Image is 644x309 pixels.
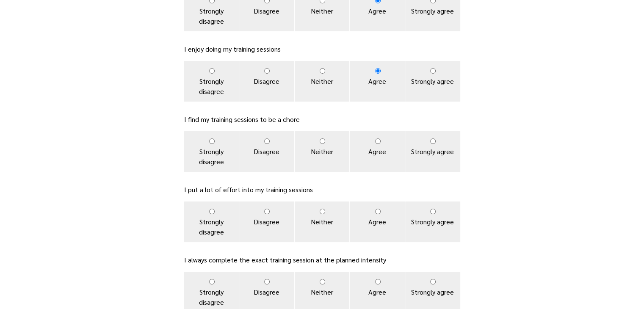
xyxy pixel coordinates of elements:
label: Strongly disagree [184,61,239,102]
label: Neither [295,61,350,102]
input: Neither [320,209,325,214]
label: Strongly disagree [184,131,239,172]
input: Neither [320,68,325,74]
input: Neither [320,279,325,284]
label: Disagree [239,201,294,242]
label: Agree [350,201,405,242]
input: Agree [375,138,381,144]
input: Strongly agree [430,68,436,74]
label: Neither [295,131,350,172]
input: Strongly disagree [209,279,215,284]
label: Disagree [239,131,294,172]
input: Disagree [264,68,270,74]
label: Strongly agree [405,61,460,102]
p: I always complete the exact training session at the planned intensity [184,255,460,265]
input: Disagree [264,138,270,144]
label: Agree [350,61,405,102]
input: Strongly agree [430,209,436,214]
input: Disagree [264,279,270,284]
label: Disagree [239,61,294,102]
label: Strongly agree [405,201,460,242]
input: Agree [375,209,381,214]
input: Strongly agree [430,279,436,284]
input: Agree [375,279,381,284]
label: Neither [295,201,350,242]
input: Strongly disagree [209,138,215,144]
label: Strongly agree [405,131,460,172]
label: Agree [350,131,405,172]
input: Agree [375,68,381,74]
input: Strongly agree [430,138,436,144]
input: Disagree [264,209,270,214]
input: Strongly disagree [209,209,215,214]
p: I enjoy doing my training sessions [184,44,460,54]
p: I find my training sessions to be a chore [184,114,460,124]
p: I put a lot of effort into my training sessions [184,185,460,195]
label: Strongly disagree [184,201,239,242]
input: Neither [320,138,325,144]
input: Strongly disagree [209,68,215,74]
